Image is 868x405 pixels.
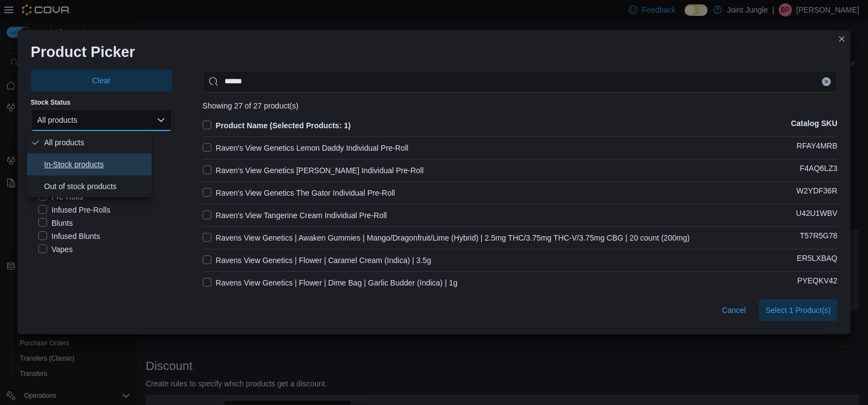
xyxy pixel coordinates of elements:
[92,75,110,86] span: Clear
[800,231,837,244] p: T57R5G78
[203,119,351,132] label: Product Name (Selected Products: 1)
[797,276,837,289] p: PYEQKV42
[722,305,746,316] span: Cancel
[31,43,135,61] h1: Product Picker
[835,32,848,45] button: Closes this modal window
[203,276,457,289] label: Ravens View Genetics | Flower | Dime Bag | Garlic Budder (Indica) | 1g
[203,141,409,155] label: Raven's View Genetics Lemon Daddy Individual Pre-Roll
[44,180,148,193] span: Out of stock products
[717,299,750,321] button: Cancel
[766,305,831,316] span: Select 1 Product(s)
[38,243,73,256] label: Vapes
[31,70,172,92] button: Clear
[203,186,395,199] label: Raven's View Genetics The Gator Individual Pre-Roll
[796,186,837,199] p: W2YDF36R
[203,164,424,177] label: Raven's View Genetics [PERSON_NAME] Individual Pre-Roll
[203,71,837,93] input: Use aria labels when no actual label is in use
[203,231,690,244] label: Ravens View Genetics | Awaken Gummies | Mango/Dragonfruit/Lime (Hybrid) | 2.5mg THC/3.75mg THC-V/...
[38,230,100,243] label: Infused Blunts
[822,77,831,86] button: Clear input
[38,216,73,230] label: Blunts
[800,164,837,177] p: F4AQ6LZ3
[797,141,837,155] p: RFAY4MRB
[27,132,152,197] div: Select listbox
[44,136,148,149] span: All products
[38,203,110,216] label: Infused Pre-Rolls
[203,254,431,267] label: Ravens View Genetics | Flower | Caramel Cream (Indica) | 3.5g
[797,254,837,267] p: ER5LXBAQ
[31,109,172,131] button: All products
[31,98,71,107] label: Stock Status
[203,209,387,222] label: Raven's View Tangerine Cream Individual Pre-Roll
[796,209,837,222] p: U42U1WBV
[203,101,837,110] div: Showing 27 of 27 product(s)
[759,299,837,321] button: Select 1 Product(s)
[44,158,148,171] span: In-Stock products
[791,119,837,132] p: Catalog SKU
[38,256,97,269] label: Concentrates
